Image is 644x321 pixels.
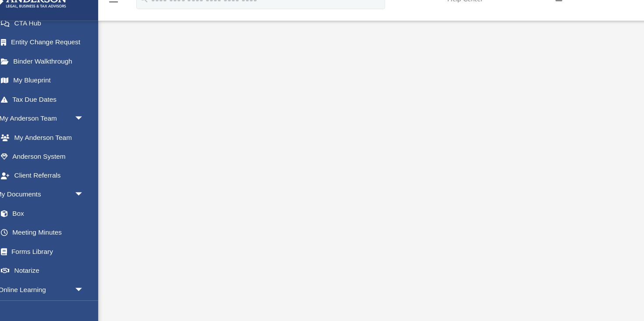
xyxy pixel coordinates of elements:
a: Courses [12,290,105,308]
img: Anderson Advisors Platinum Portal [4,11,83,28]
span: arrow_drop_down [88,273,105,291]
a: menu [118,17,129,23]
a: Anderson System [12,152,105,169]
a: Client Referrals [12,169,105,186]
img: User Pic [624,11,637,24]
a: Binder Walkthrough [12,65,110,82]
a: My Blueprint [12,82,105,100]
a: Meeting Minutes [12,221,105,239]
a: My Anderson Teamarrow_drop_down [6,117,105,135]
a: Entity Change Request [12,48,110,65]
a: My Anderson Team [12,134,101,152]
a: Box [12,203,101,221]
span: arrow_drop_down [88,186,105,204]
a: Notarize [12,256,105,273]
i: search [146,12,156,21]
a: Online Learningarrow_drop_down [6,273,105,290]
a: Tax Due Dates [12,100,110,117]
a: My Documentsarrow_drop_down [6,186,105,204]
a: CTA Hub [12,30,110,48]
span: arrow_drop_down [88,117,105,135]
a: Forms Library [12,238,101,256]
i: menu [118,12,129,23]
